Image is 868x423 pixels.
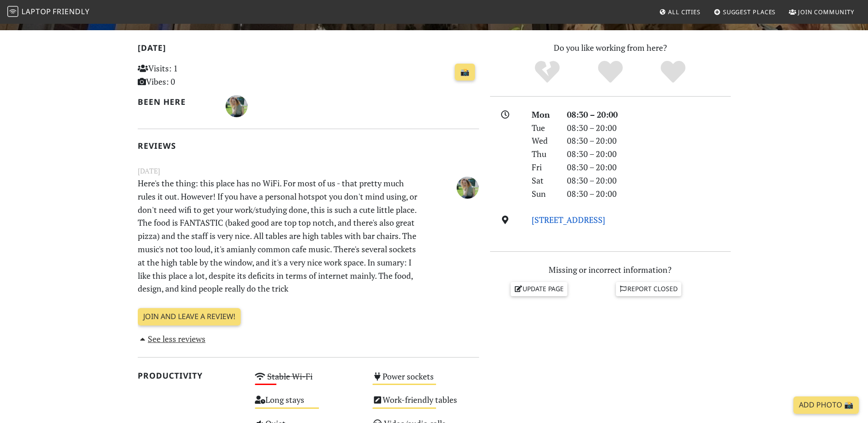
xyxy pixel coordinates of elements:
h2: Reviews [138,141,479,151]
div: 08:30 – 20:00 [561,174,736,187]
s: Stable Wi-Fi [267,371,313,382]
a: LaptopFriendly LaptopFriendly [7,4,90,20]
p: Do you like working from here? [490,41,731,54]
span: Lior [457,181,479,192]
div: 08:30 – 20:00 [561,108,736,121]
a: Join and leave a review! [138,308,241,325]
div: Fri [526,161,561,174]
span: Suggest Places [723,8,776,16]
a: Update page [511,282,567,296]
span: Laptop [22,6,51,16]
div: Sat [526,174,561,187]
span: Friendly [53,6,89,16]
a: All Cities [655,4,704,20]
div: 08:30 – 20:00 [561,147,736,161]
img: LaptopFriendly [7,6,18,17]
p: Missing or incorrect information? [490,263,731,277]
a: Add Photo 📸 [793,396,859,414]
div: Long stays [249,392,367,416]
h2: Been here [138,97,215,107]
div: Wed [526,134,561,147]
div: Mon [526,108,561,121]
div: Definitely! [642,60,705,85]
a: Join Community [785,4,858,20]
h2: [DATE] [138,43,479,56]
div: Tue [526,121,561,135]
img: 4063-lior.jpg [457,177,479,199]
small: [DATE] [132,165,485,177]
p: Visits: 1 Vibes: 0 [138,62,244,88]
h2: Productivity [138,371,244,380]
span: Join Community [798,8,854,16]
div: 08:30 – 20:00 [561,187,736,201]
div: 08:30 – 20:00 [561,134,736,147]
span: Lior [226,100,248,111]
div: Work-friendly tables [367,392,485,416]
a: See less reviews [138,333,206,344]
span: All Cities [668,8,701,16]
div: Thu [526,147,561,161]
a: Suggest Places [710,4,780,20]
div: Sun [526,187,561,201]
a: 📸 [455,64,475,81]
img: 4063-lior.jpg [226,95,248,117]
div: 08:30 – 20:00 [561,161,736,174]
div: No [516,60,579,85]
div: Yes [579,60,642,85]
a: Report closed [616,282,682,296]
p: Here's the thing: this place has no WiFi. For most of us - that pretty much rules it out. However... [132,177,426,295]
div: Power sockets [367,369,485,392]
div: 08:30 – 20:00 [561,121,736,135]
a: [STREET_ADDRESS] [532,214,605,225]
